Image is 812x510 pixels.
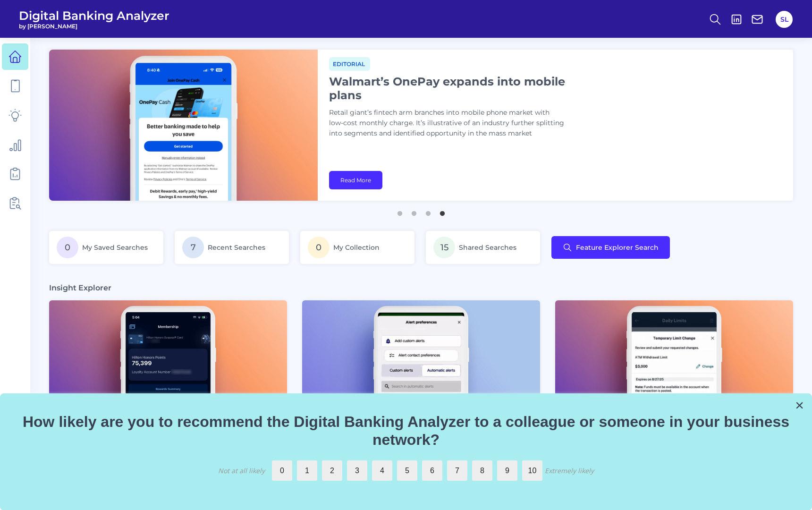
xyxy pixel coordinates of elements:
[555,300,793,434] img: News - Phone (2).png
[329,171,382,189] a: Read More
[372,460,392,481] label: 4
[576,244,659,251] span: Feature Explorer Search
[545,466,594,475] div: Extremely likely
[182,237,204,258] span: 7
[423,206,433,216] button: 3
[19,23,169,30] span: by [PERSON_NAME]
[322,460,342,481] label: 2
[329,57,370,71] span: Editorial
[472,460,492,481] label: 8
[329,108,565,139] p: Retail giant’s fintech arm branches into mobile phone market with low-cost monthly charge. It’s i...
[522,460,542,481] label: 10
[297,460,317,481] label: 1
[272,460,292,481] label: 0
[57,237,78,258] span: 0
[218,466,265,475] div: Not at all likely
[795,398,804,413] button: Close
[409,206,419,216] button: 2
[447,460,467,481] label: 7
[438,206,447,216] button: 4
[497,460,517,481] label: 9
[49,283,111,293] h3: Insight Explorer
[397,460,417,481] label: 5
[12,413,800,449] p: How likely are you to recommend the Digital Banking Analyzer to a colleague or someone in your bu...
[19,8,169,23] span: Digital Banking Analyzer
[459,243,516,252] span: Shared Searches
[422,460,442,481] label: 6
[333,243,380,252] span: My Collection
[49,300,287,434] img: News - Phone (4).png
[395,206,405,216] button: 1
[347,460,367,481] label: 3
[302,300,540,434] img: Appdates - Phone.png
[208,243,265,252] span: Recent Searches
[82,243,148,252] span: My Saved Searches
[49,50,318,201] img: bannerImg
[776,11,793,28] button: SL
[329,75,565,102] h1: Walmart’s OnePay expands into mobile plans
[308,237,330,258] span: 0
[433,237,455,258] span: 15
